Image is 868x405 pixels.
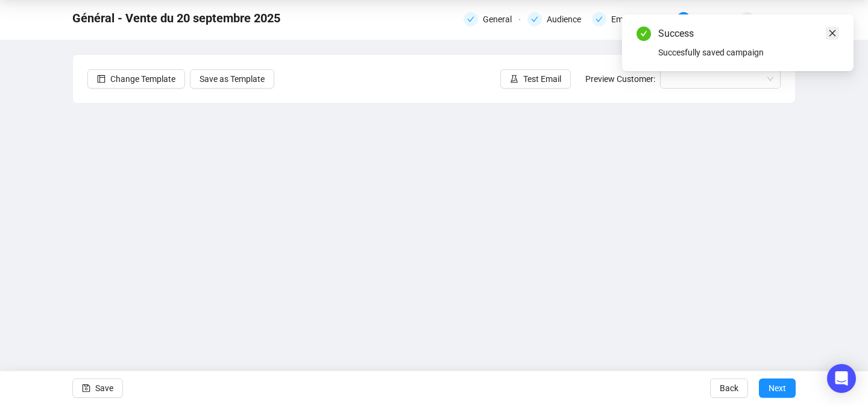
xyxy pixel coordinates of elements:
span: Change Template [110,72,175,86]
span: layout [97,75,105,83]
div: Success [658,27,839,41]
button: Change Template [87,69,185,89]
button: Back [710,378,748,398]
span: Save [95,371,113,405]
div: General [483,12,519,27]
div: Email Settings [611,12,671,27]
span: check [596,16,603,23]
span: experiment [510,75,518,83]
button: Save [72,378,123,398]
div: 5Summary [740,12,796,27]
div: Summary [759,12,796,27]
button: Test Email [500,69,571,89]
div: General [464,12,520,27]
div: 4Design [676,12,733,27]
div: Succesfully saved campaign [658,46,839,59]
span: check [467,16,474,23]
span: check [531,16,538,23]
div: Open Intercom Messenger [827,364,856,393]
span: Back [720,371,738,405]
span: Général - Vente du 20 septembre 2025 [72,8,280,28]
span: save [82,384,90,392]
span: Preview Customer: [585,74,655,84]
button: Save as Template [190,69,274,89]
a: Close [826,27,839,40]
div: Audience [547,12,588,27]
span: Next [769,371,786,405]
button: Next [759,378,796,398]
div: Email Settings [592,12,669,27]
div: Audience [527,12,584,27]
span: check-circle [637,27,651,41]
span: Test Email [523,72,561,86]
span: Save as Template [200,72,265,86]
span: close [828,29,837,37]
div: Design [696,12,728,27]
